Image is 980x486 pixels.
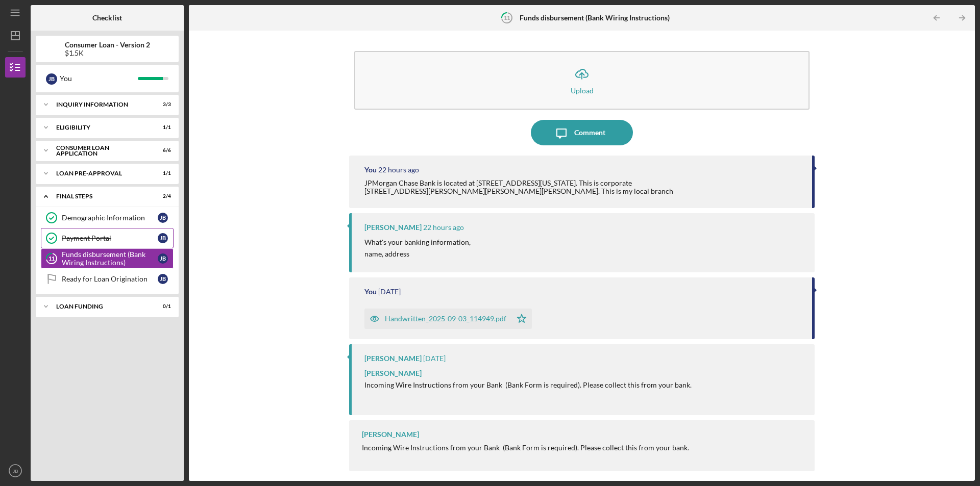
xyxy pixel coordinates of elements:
div: [PERSON_NAME] [364,223,422,232]
div: 1 / 1 [153,170,171,176]
div: Consumer Loan Application [56,145,145,157]
span: [PERSON_NAME] [364,369,422,377]
div: Upload [571,87,594,94]
tspan: 11 [503,14,509,21]
div: [PERSON_NAME] [362,430,419,439]
button: Upload [354,51,810,110]
div: J B [158,213,168,223]
button: JB [5,461,26,481]
time: 2025-09-04 18:48 [423,223,464,232]
time: 2025-09-04 18:52 [378,166,419,174]
div: You [60,70,138,87]
time: 2025-09-03 16:50 [378,288,401,296]
div: J B [46,73,57,85]
div: FINAL STEPS [56,193,145,199]
div: Comment [574,120,605,145]
div: Ready for Loan Origination [62,275,158,283]
p: What's your banking information, [364,237,471,248]
div: 3 / 3 [153,101,171,108]
div: 1 / 1 [153,124,171,131]
div: Payment Portal [62,234,158,242]
a: 11Funds disbursement (Bank Wiring Instructions)JB [41,248,174,269]
a: Ready for Loan OriginationJB [41,269,174,289]
div: Inquiry Information [56,101,145,108]
button: Handwritten_2025-09-03_114949.pdf [364,309,532,329]
div: JPMorgan Chase Bank is located at [STREET_ADDRESS][US_STATE]. This is corporate [STREET_ADDRESS][... [364,179,673,195]
button: Comment [531,120,633,145]
div: Handwritten_2025-09-03_114949.pdf [385,315,506,323]
b: Consumer Loan - Version 2 [65,41,150,49]
a: Demographic InformationJB [41,208,174,228]
div: 2 / 4 [153,193,171,199]
div: You [364,166,377,174]
div: You [364,288,377,296]
div: J B [158,274,168,284]
div: J B [158,253,168,264]
div: Loan Funding [56,303,145,310]
div: Incoming Wire Instructions from your Bank (Bank Form is required). Please collect this from your ... [362,444,689,452]
div: 6 / 6 [153,147,171,154]
p: name, address [364,248,471,260]
div: Demographic Information [62,214,158,222]
div: Funds disbursement (Bank Wiring Instructions) [62,250,158,267]
span: Incoming Wire Instructions from your Bank (Bank Form is required). Please collect this from your ... [364,380,692,389]
div: Eligibility [56,124,145,131]
b: Funds disbursement (Bank Wiring Instructions) [520,14,670,22]
div: 0 / 1 [153,303,171,310]
div: $1.5K [65,49,150,57]
div: Loan Pre-Approval [56,170,145,176]
div: J B [158,233,168,243]
tspan: 11 [48,255,55,262]
b: Checklist [92,14,122,22]
text: JB [12,468,18,474]
a: Payment PortalJB [41,228,174,248]
div: [PERSON_NAME] [364,354,422,363]
time: 2025-09-03 14:04 [423,354,446,363]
